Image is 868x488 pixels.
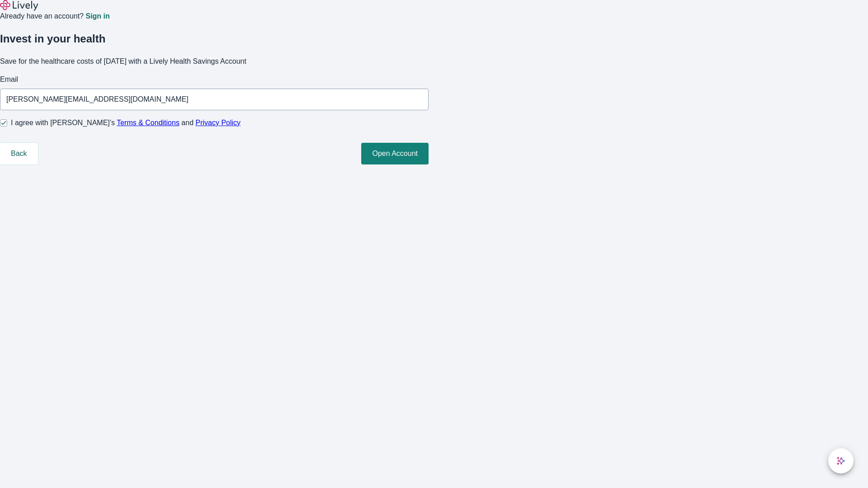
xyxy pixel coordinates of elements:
a: Terms & Conditions [117,119,179,127]
button: chat [828,448,854,474]
a: Sign in [85,13,109,20]
button: Open Account [361,143,429,164]
span: I agree with [PERSON_NAME]’s and [11,117,241,128]
a: Privacy Policy [196,119,241,127]
svg: Lively AI Assistant [836,456,845,465]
